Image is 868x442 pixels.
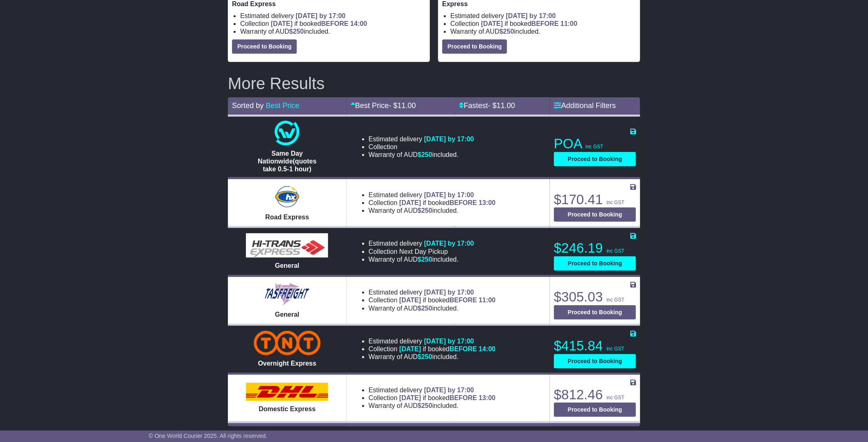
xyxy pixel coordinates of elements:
[369,296,496,304] li: Collection
[479,297,496,304] span: 11:00
[369,151,474,159] li: Warranty of AUD included.
[554,305,636,320] button: Proceed to Booking
[418,256,432,263] span: $
[350,20,367,27] span: 14:00
[450,345,477,352] span: BEFORE
[232,101,264,110] span: Sorted by
[240,28,426,35] li: Warranty of AUD included.
[479,394,496,401] span: 13:00
[400,297,496,304] span: if booked
[554,338,636,354] p: $415.84
[418,151,432,158] span: $
[265,214,309,221] span: Road Express
[369,191,496,199] li: Estimated delivery
[369,248,474,256] li: Collection
[496,101,515,110] span: 11.00
[424,136,474,143] span: [DATE] by 17:00
[506,12,556,19] span: [DATE] by 17:00
[554,207,636,222] button: Proceed to Booking
[275,121,299,145] img: One World Courier: Same Day Nationwide(quotes take 0.5-1 hour)
[554,289,636,305] p: $305.03
[254,331,321,355] img: TNT Domestic: Overnight Express
[296,12,346,19] span: [DATE] by 17:00
[450,199,477,206] span: BEFORE
[421,353,432,360] span: 250
[442,39,507,54] button: Proceed to Booking
[606,297,624,303] span: inc GST
[499,28,514,35] span: $
[424,191,474,198] span: [DATE] by 17:00
[450,297,477,304] span: BEFORE
[266,101,299,110] a: Best Price
[400,248,448,255] span: Next Day Pickup
[369,256,474,263] li: Warranty of AUD included.
[418,353,432,360] span: $
[481,20,503,27] span: [DATE]
[293,28,304,35] span: 250
[240,20,426,28] li: Collection
[369,304,496,312] li: Warranty of AUD included.
[246,233,328,258] img: HiTrans (Machship): General
[259,405,316,412] span: Domestic Express
[369,135,474,143] li: Estimated delivery
[554,136,636,152] p: POA
[264,282,310,306] img: Tasfreight: General
[321,20,349,27] span: BEFORE
[481,20,577,27] span: if booked
[389,101,416,110] span: - $
[531,20,559,27] span: BEFORE
[479,199,496,206] span: 13:00
[554,387,636,403] p: $812.46
[351,101,416,110] a: Best Price- $11.00
[369,337,496,345] li: Estimated delivery
[503,28,514,35] span: 250
[228,74,640,92] h2: More Results
[369,288,496,296] li: Estimated delivery
[424,289,474,296] span: [DATE] by 17:00
[271,20,367,27] span: if booked
[271,20,293,27] span: [DATE]
[400,394,496,401] span: if booked
[450,28,636,35] li: Warranty of AUD included.
[369,143,474,151] li: Collection
[369,207,496,214] li: Warranty of AUD included.
[369,239,474,247] li: Estimated delivery
[369,199,496,207] li: Collection
[369,386,496,394] li: Estimated delivery
[421,256,432,263] span: 250
[554,354,636,368] button: Proceed to Booking
[606,248,624,254] span: inc GST
[424,338,474,345] span: [DATE] by 17:00
[400,297,421,304] span: [DATE]
[400,345,421,352] span: [DATE]
[369,345,496,353] li: Collection
[450,12,636,20] li: Estimated delivery
[554,256,636,271] button: Proceed to Booking
[421,305,432,312] span: 250
[246,383,328,401] img: DHL: Domestic Express
[418,305,432,312] span: $
[258,150,317,173] span: Same Day Nationwide(quotes take 0.5-1 hour)
[421,151,432,158] span: 250
[400,199,496,206] span: if booked
[369,394,496,402] li: Collection
[554,152,636,166] button: Proceed to Booking
[421,207,432,214] span: 250
[459,101,515,110] a: Fastest- $11.00
[586,144,603,150] span: inc GST
[488,101,515,110] span: - $
[479,345,496,352] span: 14:00
[424,240,474,247] span: [DATE] by 17:00
[400,345,496,352] span: if booked
[400,199,421,206] span: [DATE]
[606,395,624,401] span: inc GST
[554,403,636,417] button: Proceed to Booking
[606,346,624,352] span: inc GST
[369,353,496,361] li: Warranty of AUD included.
[240,12,426,20] li: Estimated delivery
[450,394,477,401] span: BEFORE
[258,360,316,367] span: Overnight Express
[149,433,267,439] span: © One World Courier 2025. All rights reserved.
[397,101,416,110] span: 11.00
[606,200,624,205] span: inc GST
